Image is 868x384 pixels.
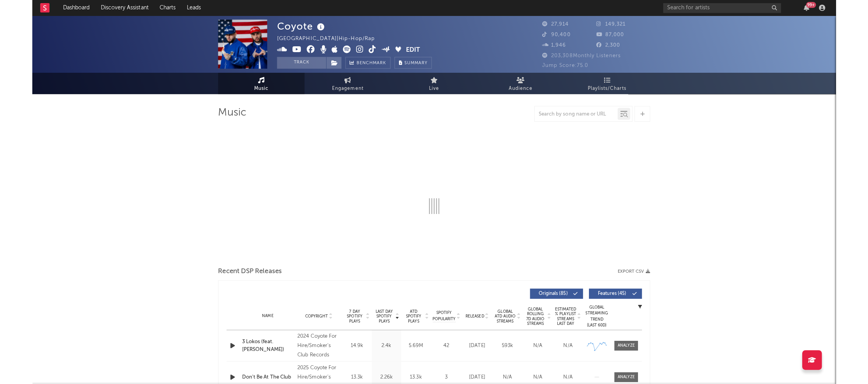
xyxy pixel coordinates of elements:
[270,72,355,93] a: Engagement
[527,72,612,93] a: Playlists/Charts
[488,304,509,323] span: Global Rolling 7D Audio Streams
[367,339,393,347] div: 5.69M
[338,307,359,321] span: Last Day Spotify Plays
[518,339,544,347] div: N/A
[441,72,527,93] a: Audience
[429,311,448,316] span: Released
[488,370,514,378] div: N/A
[764,5,770,11] button: 99+
[309,307,330,321] span: 7 Day Spotify Plays
[208,310,259,316] div: Name
[548,302,571,325] div: Global Streaming Trend (Last 60D)
[767,2,777,8] div: 99 +
[505,32,533,37] span: 90,400
[458,307,479,321] span: Global ATD Audio Streams
[184,72,270,93] a: Music
[270,311,293,316] span: Copyright
[580,267,612,272] button: Export CSV
[559,21,588,26] span: 149,321
[472,83,496,93] span: Audience
[242,19,292,32] div: Coyote
[559,42,583,47] span: 2,300
[367,370,393,378] div: 13.3k
[498,110,580,116] input: Search by song name or URL
[505,53,583,58] span: 203,308 Monthly Listeners
[559,32,587,37] span: 87,000
[297,83,328,93] span: Engagement
[557,289,592,293] span: Features ( 45 )
[493,286,546,296] button: Originals(85)
[458,339,484,347] div: 593k
[625,3,742,13] input: Search for artists
[505,42,529,47] span: 1,946
[505,21,532,26] span: 27,914
[367,307,388,321] span: ATD Spotify Plays
[359,56,396,68] button: Summary
[310,56,355,68] a: Benchmark
[220,83,234,93] span: Music
[355,72,441,93] a: Live
[369,60,392,65] span: Summary
[208,335,259,350] a: 3 Lokos (feat. [PERSON_NAME])
[184,265,247,274] span: Recent DSP Releases
[309,370,334,378] div: 13.3k
[518,370,544,378] div: N/A
[393,83,403,93] span: Live
[397,339,424,347] div: 42
[338,339,364,347] div: 2.4k
[498,289,534,293] span: Originals ( 85 )
[263,329,305,357] div: 2024 Coyote For Hire/Smoker's Club Records
[397,370,424,378] div: 3
[321,58,351,67] span: Benchmark
[242,56,291,68] button: Track
[428,370,454,378] div: [DATE]
[242,34,348,43] div: [GEOGRAPHIC_DATA] | Hip-Hop/Rap
[208,370,259,378] a: Don't Be At The Club
[338,370,364,378] div: 2.26k
[505,62,551,67] span: Jump Score: 75.0
[428,339,454,347] div: [DATE]
[550,83,589,93] span: Playlists/Charts
[371,45,385,55] button: Edit
[518,304,539,323] span: Estimated % Playlist Streams Last Day
[552,286,604,296] button: Features(45)
[488,339,514,347] div: N/A
[309,339,334,347] div: 14.9k
[458,370,484,378] div: N/A
[397,307,420,319] span: Spotify Popularity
